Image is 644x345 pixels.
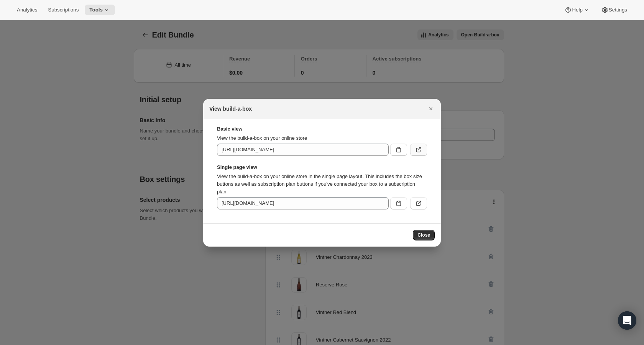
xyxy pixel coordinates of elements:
span: Settings [609,7,627,13]
span: Subscriptions [48,7,79,13]
div: Open Intercom Messenger [618,311,636,330]
strong: Basic view [217,125,427,133]
span: Tools [89,7,103,13]
strong: Single page view [217,164,427,171]
span: Help [572,7,582,13]
span: Close [417,232,430,238]
button: Help [560,5,595,15]
button: Close [413,230,435,240]
button: Subscriptions [43,5,83,15]
span: Analytics [17,7,37,13]
button: Settings [596,5,632,15]
button: Analytics [12,5,42,15]
button: Tools [85,5,115,15]
p: View the build-a-box on your online store [217,134,427,142]
button: Close [426,103,436,114]
p: View the build-a-box on your online store in the single page layout. This includes the box size b... [217,173,427,196]
h2: View build-a-box [209,105,252,113]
